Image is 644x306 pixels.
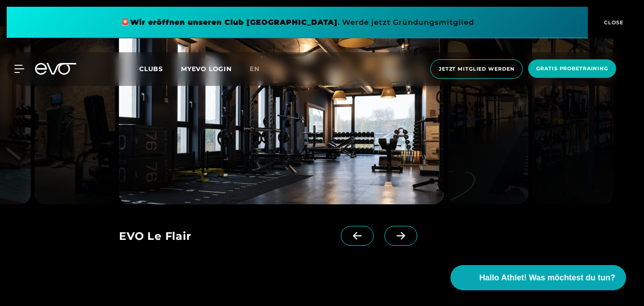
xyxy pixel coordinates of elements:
[536,65,608,72] span: Gratis Probetraining
[181,65,232,73] a: MYEVO LOGIN
[479,272,615,284] span: Hallo Athlet! Was möchtest du tun?
[525,59,619,79] a: Gratis Probetraining
[447,26,529,204] img: evofitness
[532,26,613,204] img: evofitness
[34,26,115,204] img: evofitness
[428,59,525,79] a: Jetzt Mitglied werden
[602,18,624,27] span: CLOSE
[119,26,444,204] img: evofitness
[139,65,163,73] span: Clubs
[139,64,181,73] a: Clubs
[250,64,270,74] a: en
[450,265,626,290] button: Hallo Athlet! Was möchtest du tun?
[439,65,514,73] span: Jetzt Mitglied werden
[250,65,260,73] span: en
[588,7,637,38] button: CLOSE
